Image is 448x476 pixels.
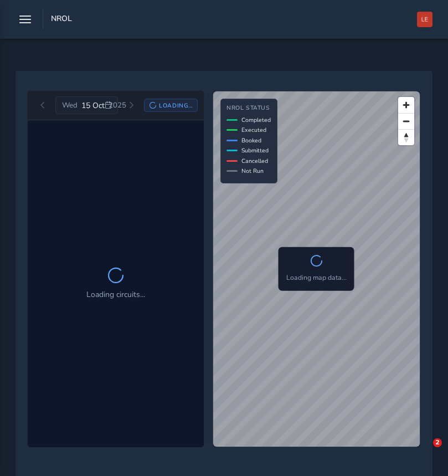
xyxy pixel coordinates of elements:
canvas: Map [213,91,420,447]
button: Zoom in [398,97,414,113]
p: Loading map data... [286,273,347,283]
span: Cancelled [241,157,268,165]
span: Not Run [241,167,264,175]
span: Wed [62,100,78,110]
span: Booked [241,136,261,145]
span: 2025 [109,100,126,110]
button: Reset bearing to north [398,129,414,145]
h4: NROL Status [226,105,271,112]
span: NROL [51,13,72,29]
span: Loading... [159,101,192,110]
span: 15 Oct [81,100,105,111]
span: Executed [241,126,266,134]
span: Submitted [241,146,269,155]
button: Zoom out [398,113,414,129]
span: Completed [241,116,271,124]
span: 2 [433,438,442,447]
p: Loading circuits... [86,289,145,300]
img: diamond-layout [417,12,432,27]
iframe: Intercom live chat [410,438,437,465]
